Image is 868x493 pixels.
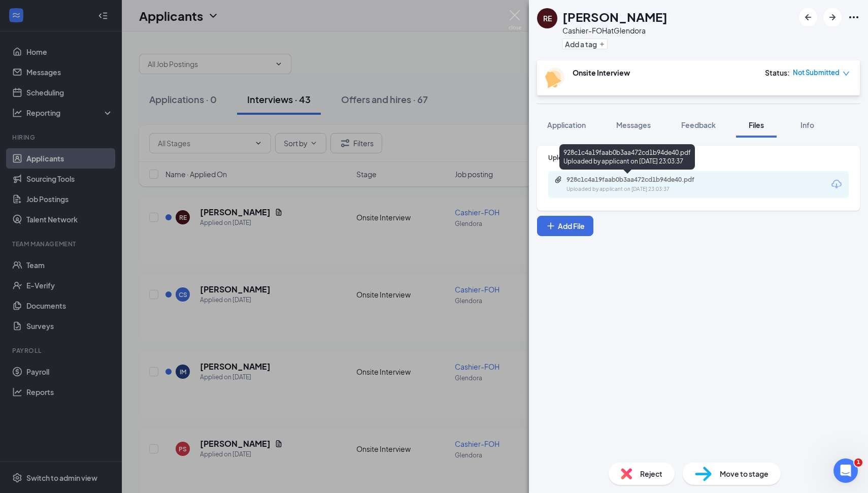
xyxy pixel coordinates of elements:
div: Upload Resume [548,153,849,162]
iframe: Intercom live chat [833,458,858,483]
svg: Plus [599,41,605,47]
button: Add FilePlus [537,216,593,236]
svg: ArrowRight [826,11,839,23]
span: Files [749,120,764,129]
svg: Ellipses [848,11,860,23]
span: Application [547,120,586,129]
b: Onsite Interview [573,68,630,77]
span: Feedback [681,120,716,129]
div: 928c1c4a19faab0b3aa472cd1b94de40.pdf [566,176,709,184]
div: RE [543,13,552,23]
span: Move to stage [720,468,769,479]
span: Reject [640,468,662,479]
svg: Plus [546,221,556,231]
span: Info [800,120,814,129]
span: Messages [616,120,651,129]
h1: [PERSON_NAME] [562,8,667,25]
div: Uploaded by applicant on [DATE] 23:03:37 [566,185,719,193]
svg: ArrowLeftNew [802,11,814,23]
button: ArrowRight [823,8,842,26]
button: ArrowLeftNew [799,8,817,26]
svg: Download [830,178,843,190]
div: 928c1c4a19faab0b3aa472cd1b94de40.pdf Uploaded by applicant on [DATE] 23:03:37 [559,144,695,170]
div: Cashier-FOH at Glendora [562,25,667,36]
svg: Paperclip [554,176,562,184]
span: Not Submitted [793,68,840,78]
span: down [843,70,850,77]
span: 1 [854,458,862,467]
a: Paperclip928c1c4a19faab0b3aa472cd1b94de40.pdfUploaded by applicant on [DATE] 23:03:37 [554,176,719,193]
div: Status : [765,68,790,78]
button: PlusAdd a tag [562,39,608,49]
